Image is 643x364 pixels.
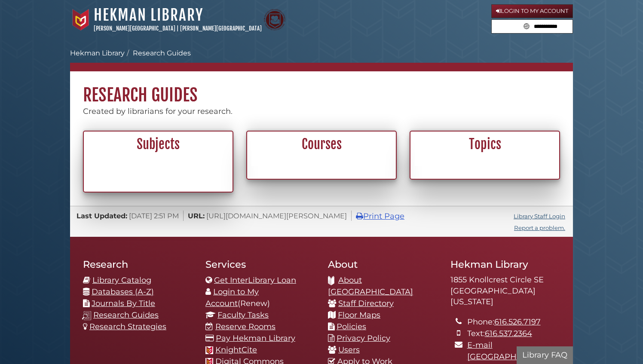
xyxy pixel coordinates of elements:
[83,258,193,270] h2: Research
[92,299,155,308] a: Journals By Title
[205,287,259,308] a: Login to My Account
[217,310,269,320] a: Faculty Tasks
[205,258,315,270] h2: Services
[70,49,125,57] a: Hekman Library
[83,107,233,116] span: Created by librarians for your research.
[215,345,257,355] a: KnightCite
[205,286,315,309] li: (Renew)
[328,275,413,297] a: About [GEOGRAPHIC_DATA]
[94,25,175,32] a: [PERSON_NAME][GEOGRAPHIC_DATA]
[82,311,91,320] img: research-guides-icon-white_37x37.png
[356,211,404,221] a: Print Page
[89,322,166,331] a: Research Strategies
[215,322,276,331] a: Reserve Rooms
[206,211,347,220] span: [URL][DOMAIN_NAME][PERSON_NAME]
[356,212,363,220] i: Print Page
[180,25,262,32] a: [PERSON_NAME][GEOGRAPHIC_DATA]
[338,310,380,320] a: Floor Maps
[494,317,541,327] a: 616.526.7197
[521,20,532,31] button: Search
[92,275,151,285] a: Library Catalog
[92,287,154,297] a: Databases (A-Z)
[129,211,179,220] span: [DATE] 2:51 PM
[133,49,191,57] a: Research Guides
[514,224,565,231] a: Report a problem.
[467,316,560,328] li: Phone:
[188,211,205,220] span: URL:
[514,213,565,220] a: Library Staff Login
[485,329,532,338] a: 616.537.2364
[264,9,285,31] img: Calvin Theological Seminary
[70,71,573,106] h1: Research Guides
[93,310,159,320] a: Research Guides
[94,6,203,24] a: Hekman Library
[467,340,552,361] a: E-mail [GEOGRAPHIC_DATA]
[450,275,560,308] address: 1855 Knollcrest Circle SE [GEOGRAPHIC_DATA][US_STATE]
[338,299,394,308] a: Staff Directory
[450,258,560,270] h2: Hekman Library
[491,19,573,34] form: Search library guides, policies, and FAQs.
[252,136,391,153] h2: Courses
[517,346,573,364] button: Library FAQ
[205,346,213,354] img: Calvin favicon logo
[89,136,228,153] h2: Subjects
[467,328,560,340] li: Text:
[77,211,127,220] span: Last Updated:
[415,136,554,153] h2: Topics
[337,333,390,343] a: Privacy Policy
[216,333,295,343] a: Pay Hekman Library
[337,322,366,331] a: Policies
[491,4,573,18] a: Login to My Account
[177,25,179,32] span: |
[70,48,573,71] nav: breadcrumb
[328,258,438,270] h2: About
[214,275,296,285] a: Get InterLibrary Loan
[338,345,360,355] a: Users
[70,9,92,31] img: Calvin University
